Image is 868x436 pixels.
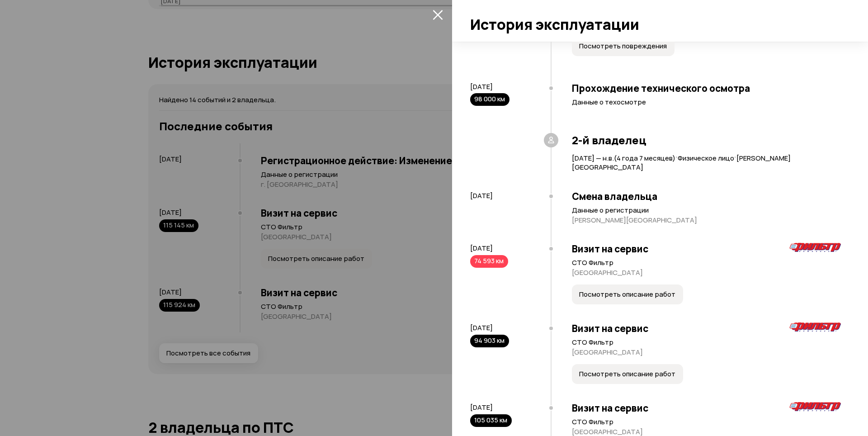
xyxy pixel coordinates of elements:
span: [DATE] [470,82,493,91]
p: Данные о регистрации [572,206,841,215]
p: [PERSON_NAME][GEOGRAPHIC_DATA] [572,216,841,225]
span: [DATE] — н.в. ( 4 года 7 месяцев ) [572,153,675,163]
span: [DATE] [470,403,493,412]
h3: 2-й владелец [572,134,841,147]
img: logo [789,243,841,252]
div: 105 035 км [470,414,512,427]
p: СТО Фильтр [572,338,841,347]
span: Физическое лицо [678,153,734,163]
p: [GEOGRAPHIC_DATA] [572,268,841,277]
span: · [734,149,736,164]
h3: Прохождение технического осмотра [572,82,841,94]
span: [DATE] [470,191,493,200]
span: [PERSON_NAME][GEOGRAPHIC_DATA] [572,153,791,172]
span: [DATE] [470,243,493,253]
h3: Визит на сервис [572,402,841,414]
span: [DATE] [470,323,493,332]
button: Посмотреть описание работ [572,284,683,304]
p: СТО Фильтр [572,258,841,267]
div: 74 593 км [470,255,508,268]
div: 94 903 км [470,335,509,347]
span: Посмотреть описание работ [579,290,675,299]
button: Посмотреть описание работ [572,364,683,384]
span: · [675,149,678,164]
img: logo [789,402,841,411]
h3: Визит на сервис [572,322,841,334]
p: Данные о техосмотре [572,98,841,107]
span: Посмотреть описание работ [579,370,675,379]
p: [GEOGRAPHIC_DATA] [572,348,841,357]
h3: Визит на сервис [572,243,841,255]
button: Посмотреть повреждения [572,36,675,56]
button: закрыть [430,7,445,22]
img: logo [789,322,841,332]
span: Посмотреть повреждения [579,42,667,51]
p: СТО Фильтр [572,417,841,427]
h3: Смена владельца [572,190,841,202]
div: 98 000 км [470,93,509,106]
